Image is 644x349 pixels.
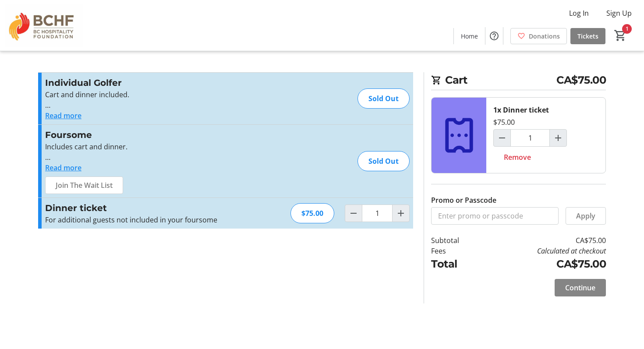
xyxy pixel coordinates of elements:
a: Donations [510,28,567,44]
p: Cart and dinner included. [45,89,237,100]
button: Increment by one [393,205,409,222]
h3: Foursome [45,128,237,141]
a: Home [454,28,485,44]
span: Remove [504,152,531,162]
td: Subtotal [431,235,482,246]
span: Apply [576,211,595,221]
button: Help [485,27,503,45]
td: Calculated at checkout [482,246,606,256]
div: $75.00 [493,117,515,127]
div: Sold Out [357,88,410,109]
button: Decrement by one [345,205,362,222]
span: Donations [529,32,560,41]
button: Read more [45,162,81,173]
h3: Individual Golfer [45,76,237,89]
button: Continue [555,279,606,296]
div: 1x Dinner ticket [493,105,549,115]
button: Remove [493,148,541,166]
span: CA$75.00 [556,72,606,88]
div: For additional guests not included in your foursome [45,215,237,225]
a: Tickets [570,28,605,44]
input: Dinner ticket Quantity [510,129,550,147]
button: Decrement by one [494,130,510,146]
p: Includes cart and dinner. [45,141,237,152]
button: Log In [562,6,596,20]
input: Dinner ticket Quantity [362,204,393,222]
td: CA$75.00 [482,235,606,246]
td: Total [431,256,482,272]
span: Tickets [577,32,598,41]
td: CA$75.00 [482,256,606,272]
img: BC Hospitality Foundation's Logo [5,4,83,47]
button: Cart [612,28,628,43]
input: Enter promo or passcode [431,207,559,225]
button: Increment by one [550,130,566,146]
span: Log In [569,8,589,18]
td: Fees [431,246,482,256]
button: Sign Up [599,6,639,20]
span: Continue [565,282,595,293]
div: Sold Out [357,151,410,171]
label: Promo or Passcode [431,195,496,205]
span: Join The Wait List [56,180,113,190]
button: Join The Wait List [45,176,123,194]
h3: Dinner ticket [45,201,237,215]
button: Apply [566,207,606,225]
span: Home [461,32,478,41]
button: Read more [45,110,81,121]
div: $75.00 [290,203,334,223]
span: Sign Up [606,8,632,18]
h2: Cart [431,72,606,90]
